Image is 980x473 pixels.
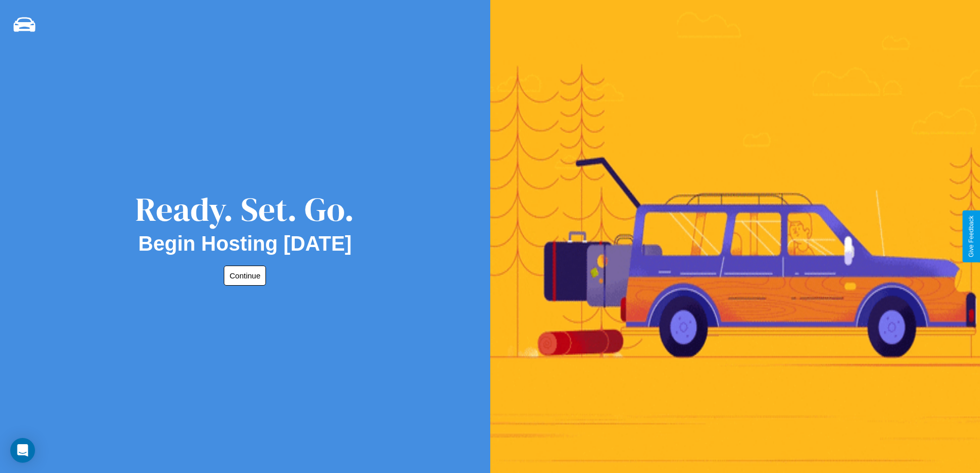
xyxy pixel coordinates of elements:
div: Give Feedback [968,216,975,257]
div: Open Intercom Messenger [10,438,35,463]
h2: Begin Hosting [DATE] [138,232,352,255]
div: Ready. Set. Go. [135,186,354,232]
button: Continue [224,266,266,286]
